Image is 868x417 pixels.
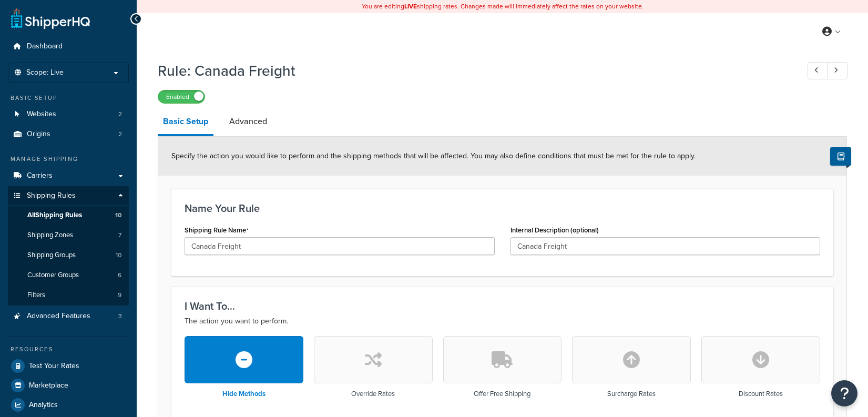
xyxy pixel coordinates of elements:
span: 2 [118,110,122,119]
h3: Name Your Rule [185,202,820,214]
span: 10 [116,251,121,260]
a: Shipping Groups10 [8,246,129,265]
span: 9 [118,291,121,300]
span: Shipping Rules [27,191,76,200]
a: Dashboard [8,37,129,56]
li: Websites [8,105,129,124]
a: Analytics [8,395,129,414]
a: Customer Groups6 [8,266,129,285]
span: 7 [118,231,121,240]
div: Manage Shipping [8,155,129,164]
span: Customer Groups [27,271,79,280]
h1: Rule: Canada Freight [158,60,788,81]
a: Previous Record [808,62,828,79]
a: Origins2 [8,125,129,144]
span: 2 [118,130,122,139]
button: Show Help Docs [830,147,851,166]
li: Shipping Rules [8,186,129,306]
span: Advanced Features [27,312,90,321]
li: Shipping Zones [8,226,129,245]
div: Resources [8,345,129,354]
li: Origins [8,125,129,144]
a: Shipping Zones7 [8,226,129,245]
li: Customer Groups [8,266,129,285]
a: Marketplace [8,376,129,395]
li: Filters [8,286,129,305]
span: Origins [27,130,50,139]
button: Open Resource Center [831,380,857,406]
span: Shipping Groups [27,251,76,260]
li: Shipping Groups [8,246,129,265]
a: Advanced Features3 [8,307,129,326]
div: Basic Setup [8,94,129,103]
p: The action you want to perform. [185,315,820,328]
span: Carriers [27,171,53,180]
label: Enabled [158,90,205,103]
span: Filters [27,291,45,300]
span: Analytics [29,401,58,410]
span: Shipping Zones [27,231,73,240]
h3: Discount Rates [739,390,783,398]
span: Specify the action you would like to perform and the shipping methods that will be affected. You ... [171,150,696,161]
a: Test Your Rates [8,357,129,375]
label: Shipping Rule Name [185,226,249,235]
span: Scope: Live [26,68,64,77]
b: LIVE [404,2,417,11]
h3: Offer Free Shipping [474,390,530,398]
h3: I Want To... [185,300,820,312]
span: 6 [118,271,121,280]
a: Next Record [827,62,847,79]
span: 3 [118,312,122,321]
a: Websites2 [8,105,129,124]
span: 10 [115,211,121,220]
a: Filters9 [8,286,129,305]
span: All Shipping Rules [27,211,82,220]
span: Test Your Rates [29,362,79,371]
a: Carriers [8,166,129,186]
h3: Surcharge Rates [607,390,656,398]
span: Marketplace [29,381,68,390]
span: Dashboard [27,42,63,51]
span: Websites [27,110,56,119]
a: Advanced [224,109,272,134]
h3: Hide Methods [222,390,265,398]
a: AllShipping Rules10 [8,206,129,225]
a: Shipping Rules [8,186,129,206]
label: Internal Description (optional) [510,226,599,234]
h3: Override Rates [351,390,395,398]
li: Advanced Features [8,307,129,326]
a: Basic Setup [158,109,213,136]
